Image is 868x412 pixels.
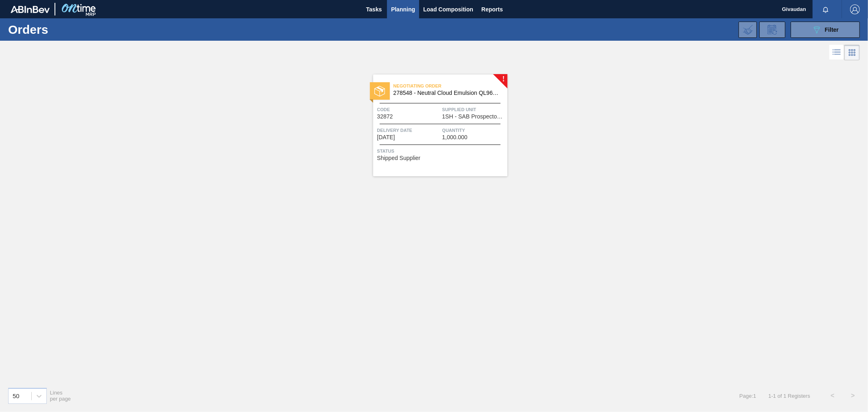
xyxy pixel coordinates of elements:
img: status [374,86,385,96]
button: > [843,386,863,406]
span: Filter [825,26,839,33]
span: Reports [481,4,503,14]
span: Negotiating Order [394,82,507,90]
div: 50 [13,392,20,399]
span: Lines per page [50,390,71,402]
span: 11/10/2025 [377,134,395,140]
button: Notifications [813,4,839,15]
span: Load Composition [423,4,473,14]
button: < [822,386,843,406]
span: Delivery Date [377,126,440,134]
span: 32872 [377,114,393,120]
button: Filter [791,22,860,38]
div: Import Order Negotiation [739,22,757,38]
span: Status [377,147,505,155]
span: Quantity [442,126,505,134]
img: Logout [850,4,860,14]
span: 1SH - SAB Prospecton Brewery [442,114,505,120]
div: Card Vision [844,45,860,60]
img: TNhmsLtSVTkK8tSr43FrP2fwEKptu5GPRR3wAAAABJRU5ErkJggg== [11,6,50,13]
span: Shipped Supplier [377,155,421,161]
span: Tasks [365,4,383,14]
h1: Orders [8,25,132,34]
span: 1,000.000 [442,134,468,140]
span: Page : 1 [739,393,756,399]
span: 278548 - Neutral Cloud Emulsion QL96077 [394,90,501,96]
a: !statusNegotiating Order278548 - Neutral Cloud Emulsion QL96077Code32872Supplied Unit1SH - SAB Pr... [361,75,507,176]
span: 1 - 1 of 1 Registers [768,393,810,399]
div: Order Review Request [759,22,785,38]
span: Code [377,105,440,114]
span: Supplied Unit [442,105,505,114]
div: List Vision [829,45,844,60]
span: Planning [391,4,415,14]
